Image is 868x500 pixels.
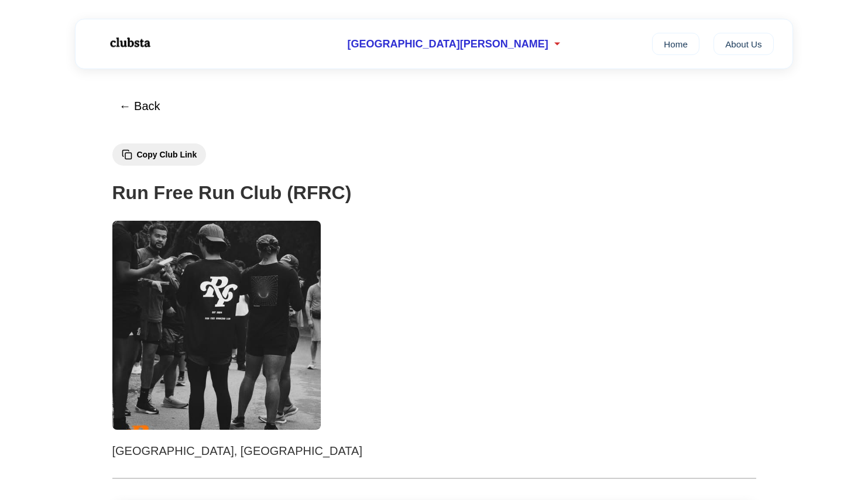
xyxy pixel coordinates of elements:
a: Home [652,33,699,55]
h1: Run Free Run Club (RFRC) [112,178,756,208]
span: [GEOGRAPHIC_DATA][PERSON_NAME] [347,38,548,50]
p: [GEOGRAPHIC_DATA], [GEOGRAPHIC_DATA] [112,441,756,460]
span: Copy Club Link [137,150,197,159]
button: Copy Club Link [112,143,207,166]
a: About Us [713,33,774,55]
img: Run Free Run Club (RFRC) 1 [112,221,321,430]
img: Logo [94,28,164,57]
button: ← Back [112,93,167,120]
